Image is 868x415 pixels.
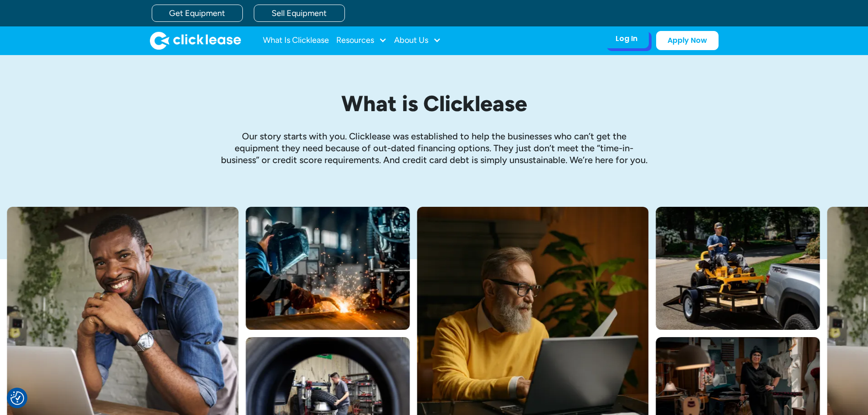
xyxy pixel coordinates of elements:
button: Consent Preferences [10,391,24,405]
img: Clicklease logo [150,31,241,50]
div: Resources [336,31,387,50]
div: Log In [616,34,637,43]
p: Our story starts with you. Clicklease was established to help the businesses who can’t get the eq... [220,130,648,166]
a: Apply Now [656,31,719,50]
a: Get Equipment [152,5,243,22]
img: Revisit consent button [10,391,24,405]
a: What Is Clicklease [263,31,329,50]
img: Man with hat and blue shirt driving a yellow lawn mower onto a trailer [656,207,820,330]
a: Sell Equipment [254,5,345,22]
h1: What is Clicklease [220,92,648,116]
img: A welder in a large mask working on a large pipe [246,207,410,330]
div: About Us [394,31,441,50]
a: home [150,31,241,50]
